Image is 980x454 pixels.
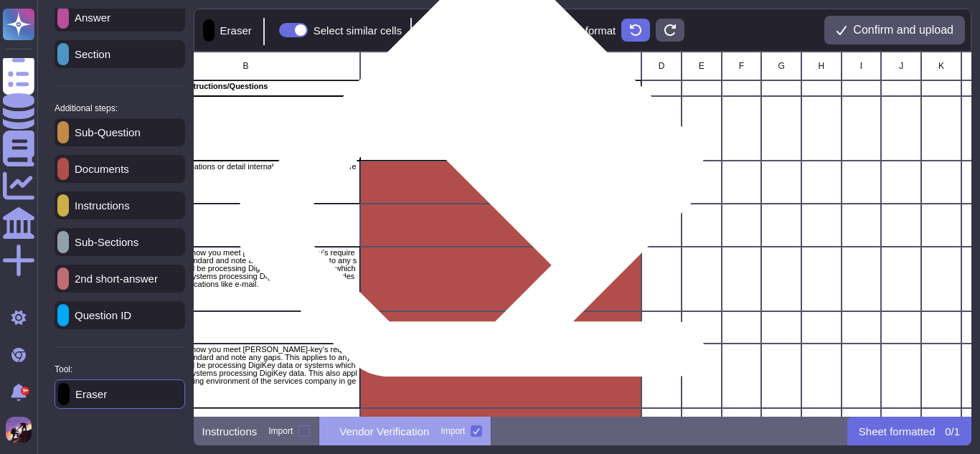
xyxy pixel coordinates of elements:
[440,427,465,435] div: Import
[455,25,510,36] p: Clear sheet
[778,62,784,70] span: G
[563,25,616,36] p: Autoformat
[938,62,944,70] span: K
[339,426,429,437] p: Vendor Verification
[215,25,252,36] p: Eraser
[70,389,107,399] p: Eraser
[824,16,965,44] button: Confirm and upload
[945,426,960,437] p: 0 / 1
[202,426,258,437] p: Instructions
[853,24,953,36] span: Confirm and upload
[55,104,118,113] p: Additional steps:
[21,387,29,395] div: 9+
[69,127,141,138] p: Sub-Question
[242,62,248,70] span: B
[133,163,358,179] p: Please list certifications or detail internal efforts to ensure this requirement is met.
[268,427,293,435] div: Import
[69,237,138,247] p: Sub-Sections
[69,200,130,211] p: Instructions
[133,249,358,288] p: Please describe how you meet [PERSON_NAME]-key's requirements for this standard and note any gaps...
[658,62,664,70] span: D
[69,310,131,321] p: Question ID
[899,62,903,70] span: J
[69,273,158,284] p: 2nd short-answer
[69,49,110,60] p: Section
[194,52,971,417] div: grid
[133,82,358,90] p: Assessment Instructions/Questions
[3,414,42,445] button: user
[6,417,32,443] img: user
[133,346,358,393] p: Please describe how you meet [PERSON_NAME]-key's requirements for this standard and note any gaps...
[69,164,129,174] p: Documents
[818,62,824,70] span: H
[498,62,504,70] span: C
[362,82,639,90] p: Short answers are required, links and attachments add as needed.
[859,426,936,437] p: Sheet formatted
[698,62,704,70] span: E
[859,62,862,70] span: I
[314,25,402,36] div: Select similar cells
[69,12,110,23] p: Answer
[55,365,72,374] p: Tool:
[738,62,743,70] span: F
